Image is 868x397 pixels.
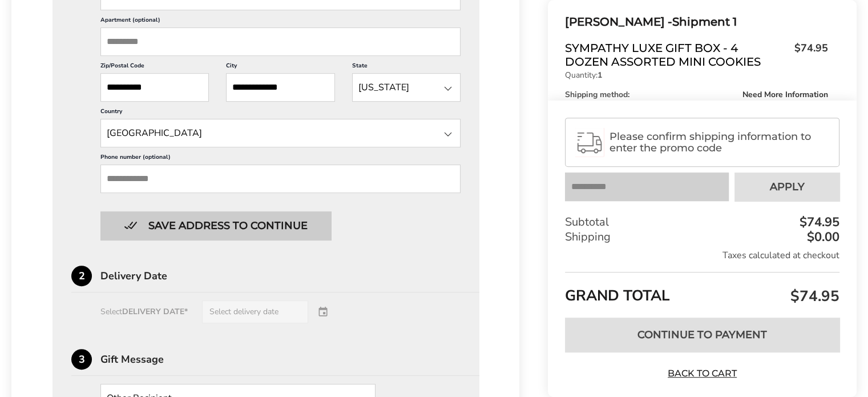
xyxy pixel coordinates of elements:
[100,354,479,364] div: Gift Message
[565,41,789,69] span: Sympathy Luxe Gift Box - 4 Dozen Assorted Mini Cookies
[565,13,828,31] div: Shipment 1
[565,318,839,352] button: Continue to Payment
[770,182,805,192] span: Apply
[100,107,461,119] label: Country
[565,249,839,262] div: Taxes calculated at checkout
[565,272,839,309] div: GRAND TOTAL
[226,62,334,73] label: City
[100,62,209,73] label: Zip/Postal Code
[797,216,839,228] div: $74.95
[597,70,602,81] strong: 1
[100,16,461,27] label: Apartment (optional)
[565,215,839,230] div: Subtotal
[804,231,839,243] div: $0.00
[100,271,479,281] div: Delivery Date
[565,15,672,29] span: [PERSON_NAME] -
[663,367,742,380] a: Back to Cart
[565,71,828,79] p: Quantity:
[71,349,92,370] div: 3
[734,173,839,201] button: Apply
[352,62,461,73] label: State
[100,73,209,102] input: ZIP
[565,41,828,69] a: Sympathy Luxe Gift Box - 4 Dozen Assorted Mini Cookies$74.95
[100,153,461,165] label: Phone number (optional)
[100,119,461,147] input: State
[565,91,828,99] div: Shipping method:
[609,131,829,154] span: Please confirm shipping information to enter the promo code
[788,286,839,306] span: $74.95
[100,27,461,56] input: Apartment
[71,266,92,286] div: 2
[352,73,461,102] input: State
[100,211,331,240] button: Button save address
[226,73,334,102] input: City
[789,41,828,66] span: $74.95
[565,230,839,244] div: Shipping
[742,91,828,99] span: Need More Information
